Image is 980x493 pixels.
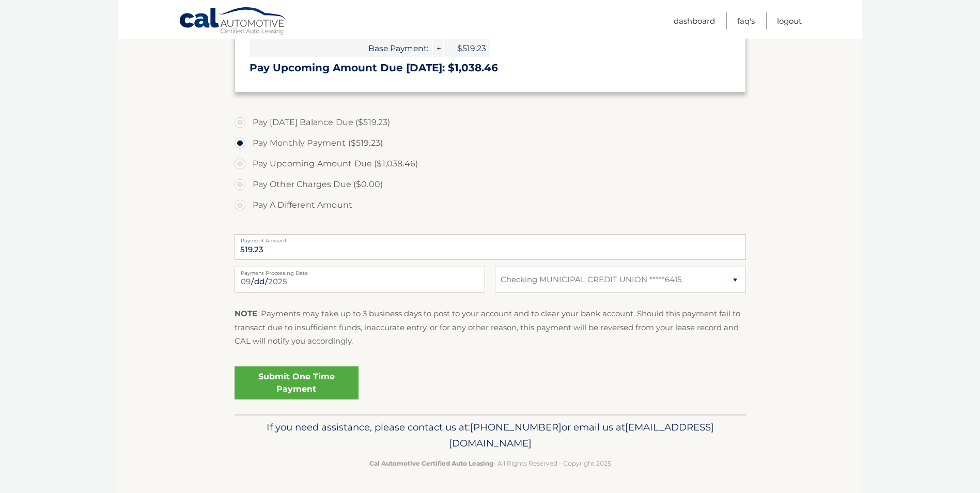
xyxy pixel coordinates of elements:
p: : Payments may take up to 3 business days to post to your account and to clear your bank account.... [235,307,746,348]
input: Payment Amount [235,234,746,260]
span: $519.23 [444,39,490,57]
a: FAQ's [737,12,755,29]
a: Logout [777,12,802,29]
span: [PHONE_NUMBER] [470,421,562,433]
label: Pay Monthly Payment ($519.23) [235,133,746,153]
span: + [433,39,443,57]
p: - All Rights Reserved - Copyright 2025 [241,458,739,469]
a: Submit One Time Payment [235,366,359,399]
label: Pay A Different Amount [235,195,746,215]
label: Pay Upcoming Amount Due ($1,038.46) [235,153,746,174]
label: Pay [DATE] Balance Due ($519.23) [235,112,746,133]
strong: NOTE [235,309,257,318]
p: If you need assistance, please contact us at: or email us at [241,419,739,452]
label: Payment Amount [235,234,746,242]
a: Dashboard [674,12,715,29]
a: Cal Automotive [179,7,287,37]
input: Payment Date [235,267,485,292]
label: Payment Processing Date [235,267,485,275]
span: Base Payment: [250,39,432,57]
strong: Cal Automotive Certified Auto Leasing [369,459,493,467]
label: Pay Other Charges Due ($0.00) [235,174,746,195]
h3: Pay Upcoming Amount Due [DATE]: $1,038.46 [250,61,731,74]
